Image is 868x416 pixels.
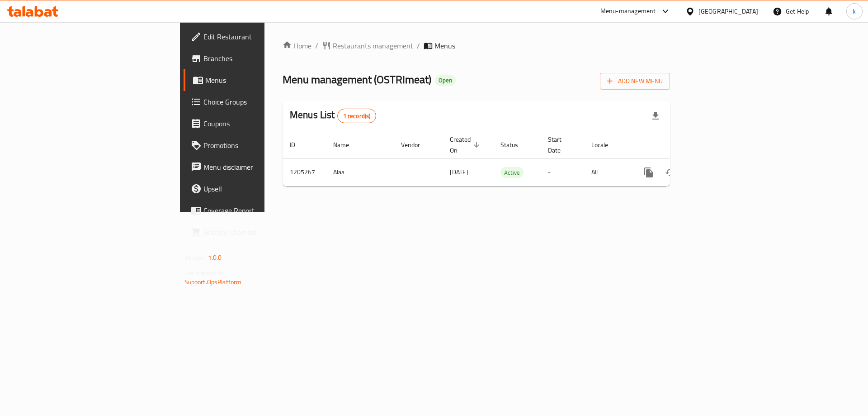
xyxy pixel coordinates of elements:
[698,6,758,16] div: [GEOGRAPHIC_DATA]
[184,69,325,91] a: Menus
[283,131,732,186] table: enhanced table
[638,162,660,183] button: more
[203,227,318,238] span: Grocery Checklist
[205,75,318,86] span: Menus
[283,40,670,51] nav: breadcrumb
[184,221,325,243] a: Grocery Checklist
[326,158,394,186] td: Alaa
[631,131,732,159] th: Actions
[290,108,376,123] h2: Menus List
[500,167,524,178] div: Active
[500,139,530,150] span: Status
[584,158,631,186] td: All
[500,167,524,178] span: Active
[203,53,318,64] span: Branches
[184,113,325,134] a: Coupons
[333,40,413,51] span: Restaurants management
[203,96,318,107] span: Choice Groups
[591,139,620,150] span: Locale
[450,166,468,178] span: [DATE]
[184,200,325,221] a: Coverage Report
[337,109,377,123] div: Total records count
[184,134,325,156] a: Promotions
[203,140,318,151] span: Promotions
[203,183,318,194] span: Upsell
[208,252,222,263] span: 1.0.0
[435,75,456,86] div: Open
[600,6,656,17] div: Menu-management
[184,276,242,288] a: Support.OpsPlatform
[434,40,455,51] span: Menus
[184,26,325,48] a: Edit Restaurant
[184,91,325,113] a: Choice Groups
[333,139,361,150] span: Name
[435,77,456,84] span: Open
[541,158,584,186] td: -
[548,134,573,156] span: Start Date
[660,162,681,183] button: Change Status
[290,139,307,150] span: ID
[600,73,670,90] button: Add New Menu
[184,156,325,178] a: Menu disclaimer
[184,48,325,69] a: Branches
[184,267,226,279] span: Get support on:
[450,134,482,156] span: Created On
[203,162,318,172] span: Menu disclaimer
[338,112,376,120] span: 1 record(s)
[203,31,318,42] span: Edit Restaurant
[607,76,663,87] span: Add New Menu
[853,6,856,16] span: k
[184,252,207,263] span: Version:
[203,118,318,129] span: Coupons
[322,40,413,51] a: Restaurants management
[401,139,432,150] span: Vendor
[283,69,431,90] span: Menu management ( OSTRImeat )
[645,105,666,127] div: Export file
[417,40,420,51] li: /
[184,178,325,200] a: Upsell
[203,205,318,216] span: Coverage Report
